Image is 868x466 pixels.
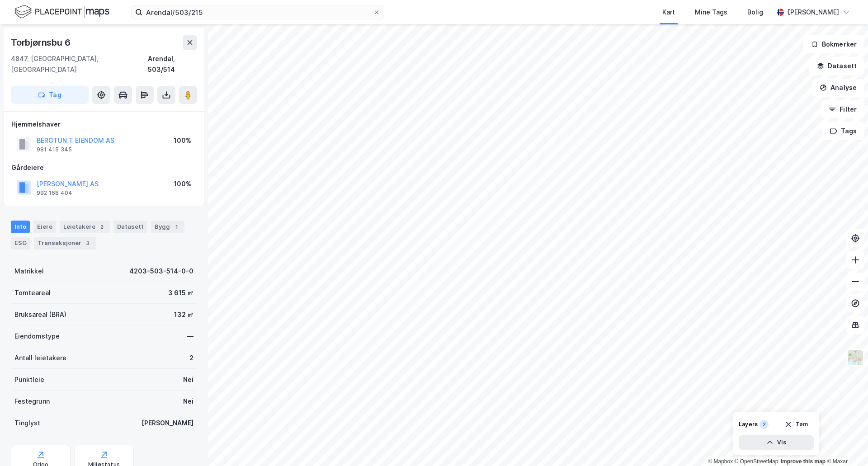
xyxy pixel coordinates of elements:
div: 2 [189,353,193,363]
div: Festegrunn [14,396,50,407]
div: 4847, [GEOGRAPHIC_DATA], [GEOGRAPHIC_DATA] [11,53,148,75]
div: Nei [183,396,193,407]
div: 981 415 345 [37,146,72,153]
div: Info [11,221,30,233]
div: Bruksareal (BRA) [14,309,66,320]
div: Gårdeiere [11,162,197,173]
button: Filter [821,100,864,118]
div: Bygg [151,221,184,233]
div: 100% [174,179,191,189]
div: 2 [759,420,769,429]
a: OpenStreetMap [735,458,778,465]
div: 3 [83,239,92,248]
div: Eiere [33,221,56,233]
div: Tinglyst [14,418,40,428]
div: [PERSON_NAME] [142,418,193,428]
div: 100% [174,135,191,146]
a: Mapbox [708,458,733,465]
div: — [187,331,193,342]
button: Tags [822,122,864,140]
div: Kontrollprogram for chat [823,423,868,466]
div: Kart [662,7,675,18]
div: Torbjørnsbu 6 [11,35,72,50]
button: Datasett [809,57,864,75]
div: 3 615 ㎡ [168,287,193,298]
button: Analyse [812,79,864,97]
iframe: Chat Widget [823,423,868,466]
div: 1 [172,222,181,231]
div: Hjemmelshaver [11,119,197,130]
div: Bolig [747,7,763,18]
div: [PERSON_NAME] [788,7,839,18]
div: Punktleie [14,374,44,385]
div: Eiendomstype [14,331,60,342]
div: Leietakere [60,221,110,233]
input: Søk på adresse, matrikkel, gårdeiere, leietakere eller personer [142,5,373,19]
div: Nei [183,374,193,385]
img: logo.f888ab2527a4732fd821a326f86c7f29.svg [14,4,109,20]
img: Z [847,349,864,366]
div: Tomteareal [14,287,51,298]
button: Bokmerker [803,35,864,53]
button: Tag [11,86,89,104]
div: 2 [97,222,106,231]
div: Arendal, 503/514 [148,53,197,75]
a: Improve this map [781,458,826,465]
div: 4203-503-514-0-0 [129,266,193,277]
div: Transaksjoner [34,237,96,249]
button: Vis [739,435,814,450]
div: Mine Tags [695,7,727,18]
div: 992 168 404 [37,189,72,197]
div: ESG [11,237,30,249]
div: Layers [739,421,758,428]
button: Tøm [779,417,814,432]
div: Matrikkel [14,266,44,277]
div: 132 ㎡ [174,309,193,320]
div: Antall leietakere [14,353,66,363]
div: Datasett [113,221,147,233]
